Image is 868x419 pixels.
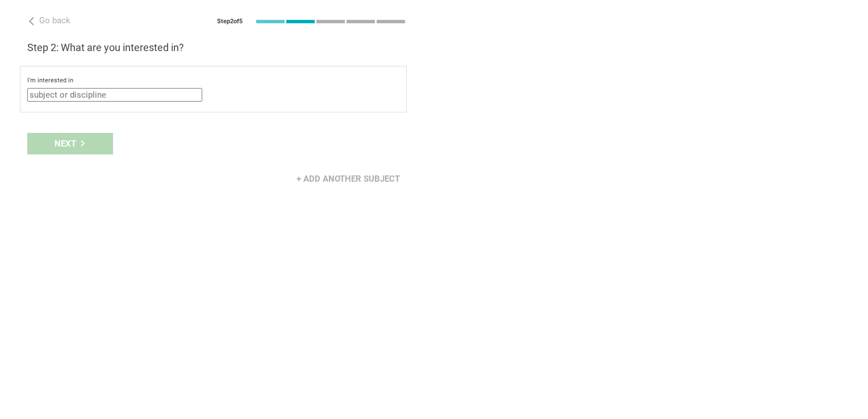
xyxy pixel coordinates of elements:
input: subject or discipline [27,88,202,102]
div: I'm interested in [27,77,399,85]
div: Step 2 of 5 [217,18,243,26]
h3: Step 2: What are you interested in? [27,41,407,55]
div: + Add another subject [290,168,407,190]
span: Go back [39,15,70,26]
